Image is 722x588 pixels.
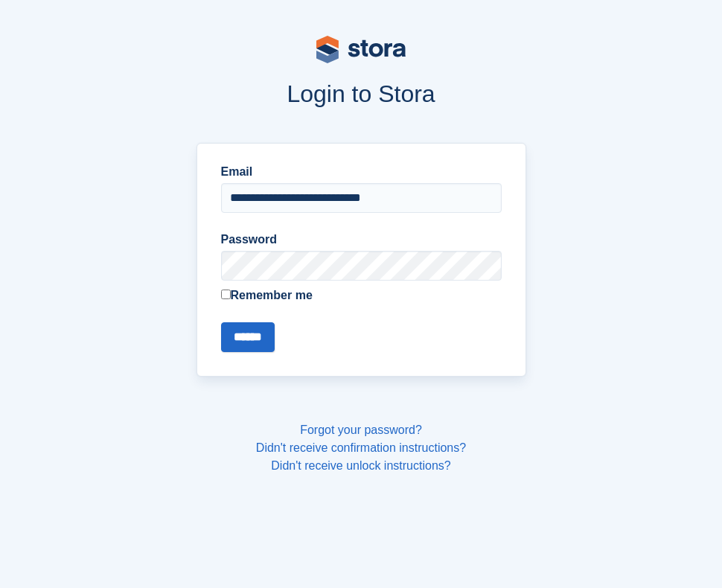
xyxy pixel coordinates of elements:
[316,36,406,63] img: stora-logo-53a41332b3708ae10de48c4981b4e9114cc0af31d8433b30ea865607fb682f29.svg
[221,163,502,181] label: Email
[221,290,231,299] input: Remember me
[271,459,450,472] a: Didn't receive unlock instructions?
[221,287,502,304] label: Remember me
[221,231,502,249] label: Password
[22,80,700,107] h1: Login to Stora
[300,424,422,436] a: Forgot your password?
[256,441,466,454] a: Didn't receive confirmation instructions?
